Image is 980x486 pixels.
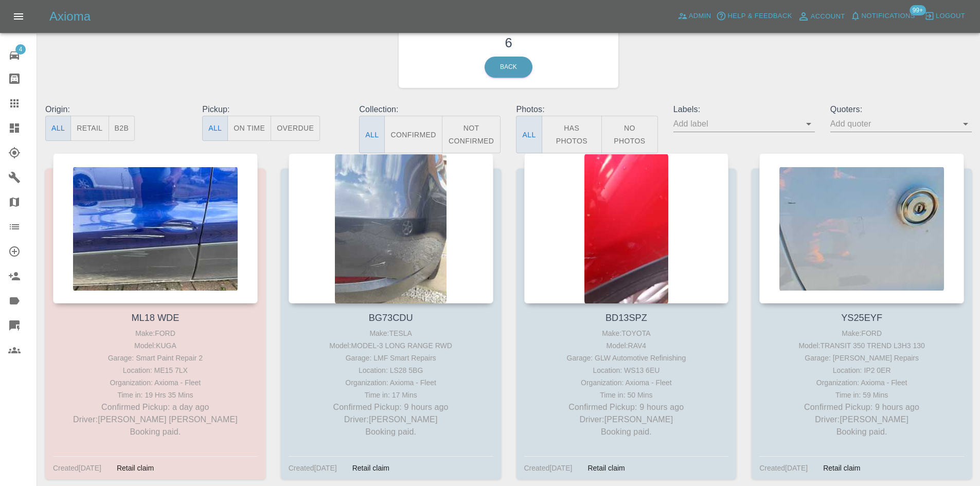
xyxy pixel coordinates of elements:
p: Photos: [516,103,657,116]
div: Created [DATE] [524,462,573,474]
span: 4 [15,44,26,55]
div: Model: TRANSIT 350 TREND L3H3 130 [762,339,961,352]
h5: Axioma [49,8,91,25]
div: Location: WS13 6EU [527,364,726,376]
button: Retail [70,116,109,141]
button: Not Confirmed [442,116,501,153]
div: Model: KUGA [56,339,255,352]
button: Open drawer [6,4,31,29]
input: Add label [673,116,799,132]
span: 99+ [910,5,926,15]
p: Quoters: [830,103,972,116]
div: Garage: LMF Smart Repairs [291,352,491,364]
button: All [359,116,385,153]
p: Driver: [PERSON_NAME] [291,413,491,426]
p: Driver: [PERSON_NAME] [527,413,726,426]
div: Time in: 17 Mins [291,389,491,401]
div: Location: LS28 5BG [291,364,491,376]
div: Organization: Axioma - Fleet [291,376,491,389]
a: YS25EYF [841,313,882,323]
input: Add quoter [830,116,956,132]
p: Collection: [359,103,501,116]
button: B2B [109,116,135,141]
div: Make: FORD [762,327,961,339]
span: Logout [936,10,965,22]
span: Help & Feedback [727,10,792,22]
h3: 6 [406,33,611,52]
p: Booking paid. [56,426,255,438]
div: Time in: 19 Hrs 35 Mins [56,389,255,401]
span: Admin [689,10,711,22]
button: Open [958,117,973,131]
a: ML18 WDE [131,313,179,323]
button: All [45,116,71,141]
p: Confirmed Pickup: a day ago [56,401,255,413]
div: Retail claim [345,462,397,474]
p: Pickup: [202,103,344,116]
div: Created [DATE] [289,462,337,474]
p: Booking paid. [762,426,961,438]
div: Garage: [PERSON_NAME] Repairs [762,352,961,364]
div: Model: MODEL-3 LONG RANGE RWD [291,339,491,352]
button: Logout [922,8,968,24]
button: Open [801,117,816,131]
div: Location: ME15 7LX [56,364,255,376]
p: Confirmed Pickup: 9 hours ago [527,401,726,413]
p: Booking paid. [291,426,491,438]
p: Driver: [PERSON_NAME] [PERSON_NAME] [56,413,255,426]
div: Time in: 59 Mins [762,389,961,401]
div: Created [DATE] [53,462,101,474]
button: On Time [227,116,271,141]
div: Location: IP2 0ER [762,364,961,376]
p: Confirmed Pickup: 9 hours ago [291,401,491,413]
div: Organization: Axioma - Fleet [56,376,255,389]
div: Make: TESLA [291,327,491,339]
a: BD13SPZ [605,313,647,323]
button: Help & Feedback [714,8,794,24]
button: Notifications [848,8,918,24]
span: Account [811,11,845,23]
button: Confirmed [384,116,442,153]
p: Confirmed Pickup: 9 hours ago [762,401,961,413]
div: Garage: GLW Automotive Refinishing [527,352,726,364]
div: Garage: Smart Paint Repair 2 [56,352,255,364]
div: Make: TOYOTA [527,327,726,339]
button: Overdue [271,116,320,141]
div: Retail claim [109,462,162,474]
button: Has Photos [542,116,602,153]
div: Organization: Axioma - Fleet [762,376,961,389]
a: Admin [675,8,714,24]
span: Notifications [862,10,915,22]
button: All [516,116,542,153]
div: Retail claim [815,462,868,474]
p: Origin: [45,103,187,116]
a: BG73CDU [369,313,413,323]
div: Time in: 50 Mins [527,389,726,401]
p: Booking paid. [527,426,726,438]
p: Labels: [673,103,815,116]
div: Model: RAV4 [527,339,726,352]
div: Created [DATE] [759,462,808,474]
button: All [202,116,228,141]
button: No Photos [601,116,658,153]
div: Organization: Axioma - Fleet [527,376,726,389]
a: Back [485,57,532,78]
a: Account [795,8,848,25]
div: Retail claim [580,462,632,474]
p: Driver: [PERSON_NAME] [762,413,961,426]
div: Make: FORD [56,327,255,339]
